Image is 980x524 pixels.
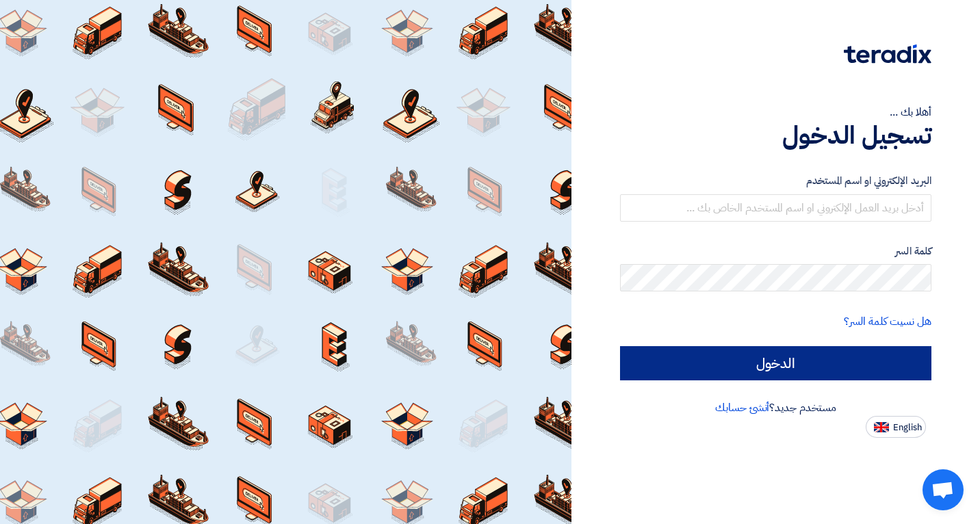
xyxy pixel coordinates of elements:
[715,399,769,416] a: أنشئ حسابك
[866,416,926,438] button: English
[620,399,931,416] div: مستخدم جديد؟
[620,194,931,222] input: أدخل بريد العمل الإلكتروني او اسم المستخدم الخاص بك ...
[620,120,931,150] h1: تسجيل الدخول
[620,173,931,189] label: البريد الإلكتروني او اسم المستخدم
[620,346,931,380] input: الدخول
[874,422,889,432] img: en-US.png
[620,104,931,120] div: أهلا بك ...
[893,423,922,432] span: English
[923,469,964,510] div: Open chat
[844,44,931,64] img: Teradix logo
[620,244,931,259] label: كلمة السر
[844,313,931,330] a: هل نسيت كلمة السر؟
